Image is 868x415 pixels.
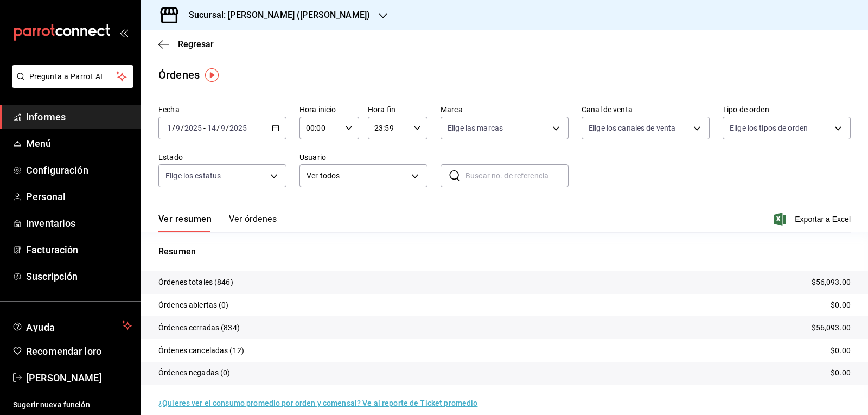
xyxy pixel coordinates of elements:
button: abrir_cajón_menú [119,28,128,37]
font: $0.00 [831,346,851,355]
font: $0.00 [831,301,851,309]
input: -- [175,124,181,132]
font: Resumen [158,246,196,257]
font: Órdenes abiertas (0) [158,301,229,309]
font: Hora fin [368,105,395,114]
font: / [181,124,184,132]
input: -- [167,124,172,132]
font: Ayuda [26,322,55,333]
font: Usuario [299,153,326,162]
font: Exportar a Excel [795,215,851,224]
font: Ver órdenes [229,214,277,224]
font: Pregunta a Parrot AI [29,72,103,81]
font: Ver todos [307,171,340,180]
img: Marcador de información sobre herramientas [205,68,219,82]
font: Personal [26,191,66,202]
button: Regresar [158,39,214,49]
font: Regresar [178,39,214,49]
font: Órdenes negadas (0) [158,368,231,377]
div: pestañas de navegación [158,213,277,232]
font: [PERSON_NAME] [26,372,102,384]
font: Recomendar loro [26,346,101,357]
font: Estado [158,153,183,162]
input: Buscar no. de referencia [465,165,569,187]
font: Sugerir nueva función [13,400,90,409]
button: Pregunta a Parrot AI [12,65,133,88]
font: Facturación [26,244,78,256]
font: Elige los estatus [165,171,221,180]
font: Menú [26,138,52,149]
font: Órdenes cerradas (834) [158,323,240,332]
font: Marca [441,105,463,114]
input: ---- [184,124,202,132]
font: Inventarios [26,218,75,229]
font: Fecha [158,105,180,114]
font: $56,093.00 [812,323,851,332]
font: Hora inicio [299,105,336,114]
font: $56,093.00 [812,278,851,286]
font: Canal de venta [582,105,633,114]
font: Órdenes [158,68,200,81]
font: - [203,124,206,132]
font: Órdenes totales (846) [158,278,233,286]
font: / [172,124,175,132]
input: -- [220,124,226,132]
font: Órdenes canceladas (12) [158,346,244,355]
font: Suscripción [26,271,78,282]
font: / [226,124,229,132]
font: Elige los tipos de orden [730,124,808,132]
input: -- [207,124,216,132]
font: Tipo de orden [723,105,769,114]
font: Configuración [26,164,88,176]
font: Ver resumen [158,214,212,224]
font: Sucursal: [PERSON_NAME] ([PERSON_NAME]) [189,10,370,20]
a: Pregunta a Parrot AI [8,79,133,90]
font: Elige los canales de venta [589,124,675,132]
input: ---- [229,124,247,132]
font: / [216,124,220,132]
button: Exportar a Excel [776,213,851,226]
font: Elige las marcas [448,124,503,132]
font: ¿Quieres ver el consumo promedio por orden y comensal? Ve al reporte de Ticket promedio [158,399,477,407]
font: $0.00 [831,368,851,377]
font: Informes [26,111,66,123]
